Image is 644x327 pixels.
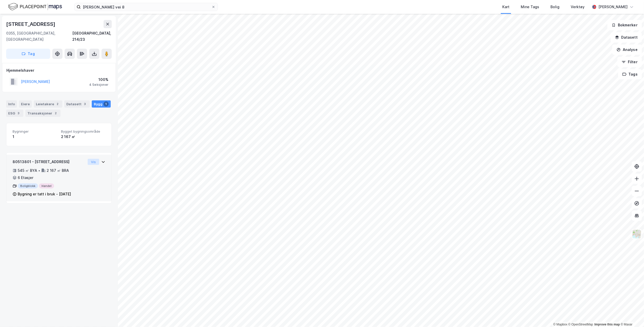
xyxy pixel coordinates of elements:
button: Tag [6,49,50,59]
div: [GEOGRAPHIC_DATA], 214/23 [72,30,112,43]
div: • [38,168,40,173]
div: ESG [6,110,23,117]
div: Hjemmelshaver [6,67,111,73]
div: Transaksjoner [25,110,60,117]
button: Tags [618,69,642,79]
img: logo.f888ab2527a4732fd821a326f86c7f29.svg [8,2,62,11]
div: 2 [53,111,58,116]
button: Bokmerker [607,20,642,30]
div: 2 167 ㎡ [61,134,105,140]
a: Mapbox [553,323,567,326]
span: Bygninger [13,129,57,134]
div: 3 [83,101,88,107]
div: Leietakere [34,100,62,108]
div: Info [6,100,17,108]
button: Filter [617,57,642,67]
button: Analyse [612,45,642,55]
div: Kart [502,4,509,10]
div: [STREET_ADDRESS] [6,20,56,28]
div: 1 [13,134,57,140]
div: 545 ㎡ BYA [18,167,37,174]
div: 3 [16,111,21,116]
div: Bygning er tatt i bruk - [DATE] [18,191,71,197]
a: OpenStreetMap [568,323,593,326]
div: [PERSON_NAME] [598,4,628,10]
div: 80513801 - [STREET_ADDRESS] [13,159,86,165]
div: 1 [104,101,109,107]
div: 0355, [GEOGRAPHIC_DATA], [GEOGRAPHIC_DATA] [6,30,72,43]
img: Z [632,229,642,239]
a: Improve this map [595,323,620,326]
div: Mine Tags [521,4,539,10]
div: 2 [55,101,60,107]
div: 4 Seksjoner [89,83,108,87]
span: Bygget bygningsområde [61,129,105,134]
button: Datasett [611,32,642,43]
div: 100% [89,77,108,83]
input: Søk på adresse, matrikkel, gårdeiere, leietakere eller personer [81,3,211,11]
div: Bolig [550,4,559,10]
div: Eiere [19,100,32,108]
div: Datasett [64,100,90,108]
div: Verktøy [571,4,585,10]
button: Vis [88,159,99,165]
div: 2 167 ㎡ BRA [47,167,69,174]
iframe: Chat Widget [618,302,644,327]
div: Bygg [92,100,111,108]
div: 6 Etasjer [18,175,33,181]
